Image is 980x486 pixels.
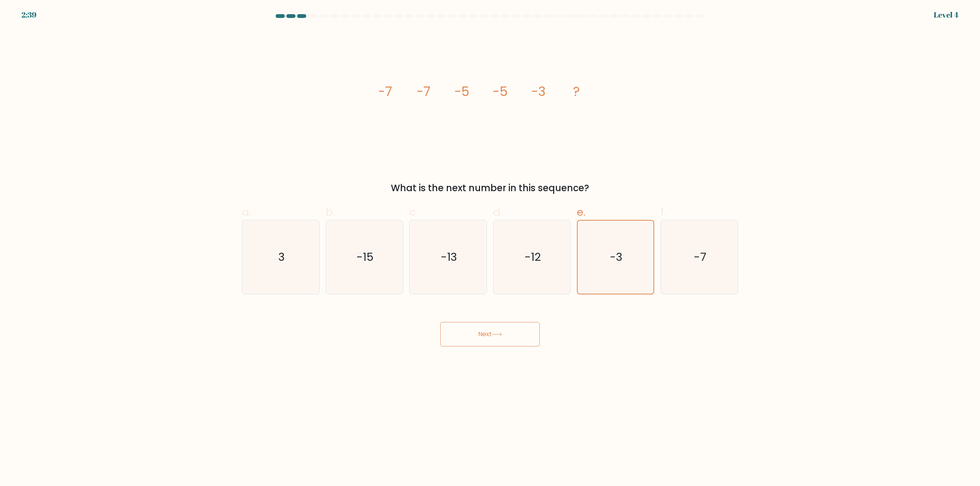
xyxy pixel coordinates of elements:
[531,83,546,101] tspan: -3
[440,322,540,346] button: Next
[694,250,706,265] text: -7
[524,250,541,265] text: -12
[573,83,580,101] tspan: ?
[610,250,622,265] text: -3
[326,205,335,219] span: b.
[934,9,959,21] div: Level 4
[278,250,285,265] text: 3
[493,205,502,219] span: d.
[247,181,733,195] div: What is the next number in this sequence?
[378,83,392,101] tspan: -7
[409,205,418,219] span: c.
[454,83,469,101] tspan: -5
[416,83,430,101] tspan: -7
[577,205,585,219] span: e.
[356,250,374,265] text: -15
[441,250,457,265] text: -13
[21,9,36,21] div: 2:39
[493,83,508,101] tspan: -5
[660,205,666,219] span: f.
[242,205,251,219] span: a.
